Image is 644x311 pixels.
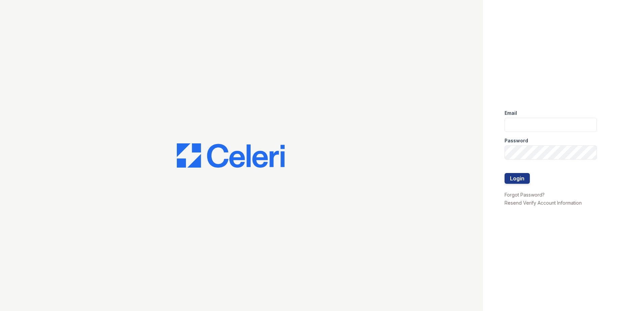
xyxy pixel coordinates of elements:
[177,143,285,168] img: CE_Logo_Blue-a8612792a0a2168367f1c8372b55b34899dd931a85d93a1a3d3e32e68fde9ad4.png
[505,200,582,206] a: Resend Verify Account Information
[505,173,530,184] button: Login
[505,192,545,198] a: Forgot Password?
[505,110,517,116] label: Email
[505,137,528,144] label: Password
